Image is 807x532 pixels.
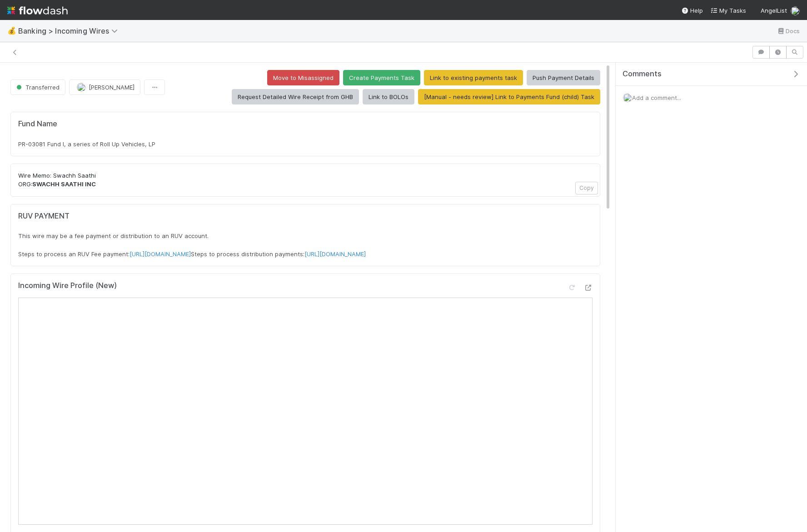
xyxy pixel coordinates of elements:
span: My Tasks [710,7,746,14]
button: Link to existing payments task [424,70,523,85]
button: [PERSON_NAME] [69,80,140,95]
h5: Incoming Wire Profile (New) [18,281,117,290]
strong: SWACHH SAATHI INC [32,180,96,188]
button: Copy [575,182,598,194]
span: 💰 [7,27,16,35]
button: Link to BOLOs [363,89,414,104]
a: My Tasks [710,6,746,15]
img: avatar_2de93f86-b6c7-4495-bfe2-fb093354a53c.png [791,6,800,15]
span: Transferred [15,84,60,91]
p: Wire Memo: Swachh Saathi ORG: [18,171,593,189]
div: Help [681,6,703,15]
span: Comments [623,70,662,79]
button: Move to Misassigned [267,70,339,85]
a: [URL][DOMAIN_NAME] [130,250,191,258]
button: Transferred [10,80,65,95]
span: Add a comment... [632,94,681,101]
img: logo-inverted-e16ddd16eac7371096b0.svg [7,3,68,18]
span: PR-03081 Fund I, a series of Roll Up Vehicles, LP [18,140,155,148]
span: [PERSON_NAME] [89,84,134,91]
button: Request Detailed Wire Receipt from GHB [232,89,359,104]
a: Docs [777,25,800,36]
h5: Fund Name [18,119,593,129]
span: Banking > Incoming Wires [18,26,122,35]
span: This wire may be a fee payment or distribution to an RUV account. Steps to process an RUV Fee pay... [18,232,366,258]
button: Push Payment Details [527,70,600,85]
button: [Manual - needs review] Link to Payments Fund (child) Task [418,89,600,104]
h5: RUV PAYMENT [18,212,593,221]
img: avatar_2de93f86-b6c7-4495-bfe2-fb093354a53c.png [623,93,632,102]
span: AngelList [761,7,787,14]
button: Create Payments Task [343,70,420,85]
img: avatar_eacbd5bb-7590-4455-a9e9-12dcb5674423.png [77,83,86,92]
a: [URL][DOMAIN_NAME] [304,250,366,258]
